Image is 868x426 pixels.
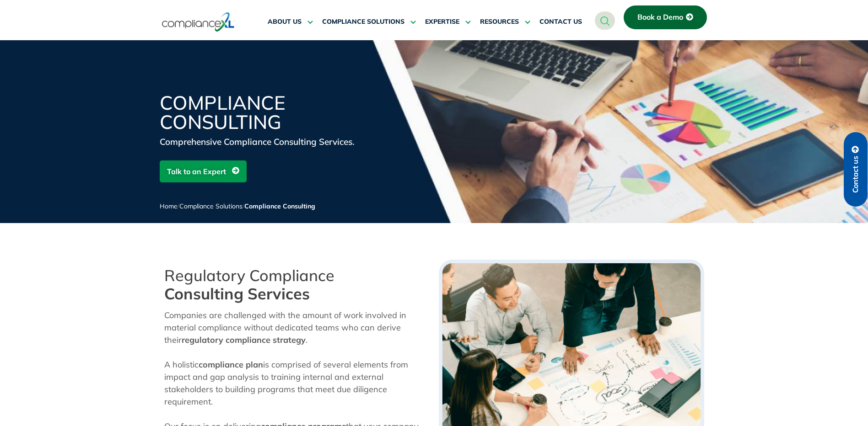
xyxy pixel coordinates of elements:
span: / / [160,202,315,210]
a: navsearch-button [595,11,615,30]
a: CONTACT US [539,11,582,33]
p: Companies are challenged with the amount of work involved in material compliance without dedicate... [164,309,430,408]
a: Book a Demo [624,5,707,29]
strong: regulatory compliance strategy [182,335,306,345]
span: RESOURCES [480,18,519,26]
a: COMPLIANCE SOLUTIONS [322,11,416,33]
div: Comprehensive Compliance Consulting Services. [160,135,379,148]
h1: Compliance Consulting [160,93,379,132]
h2: Regulatory Compliance [164,266,430,303]
a: Talk to an Expert [160,160,247,182]
a: EXPERTISE [425,11,471,33]
strong: Consulting Services [164,284,310,304]
span: EXPERTISE [425,18,459,26]
a: Contact us [844,132,868,207]
span: Talk to an Expert [167,163,226,180]
strong: compliance plan [199,359,263,370]
img: logo-one.svg [162,11,235,32]
a: RESOURCES [480,11,530,33]
span: ABOUT US [268,18,302,26]
span: Book a Demo [637,13,683,21]
span: Compliance Consulting [244,202,315,210]
span: COMPLIANCE SOLUTIONS [322,18,404,26]
span: CONTACT US [539,18,582,26]
a: Home [160,202,178,210]
a: ABOUT US [268,11,313,33]
span: Contact us [852,156,860,193]
a: Compliance Solutions [179,202,243,210]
